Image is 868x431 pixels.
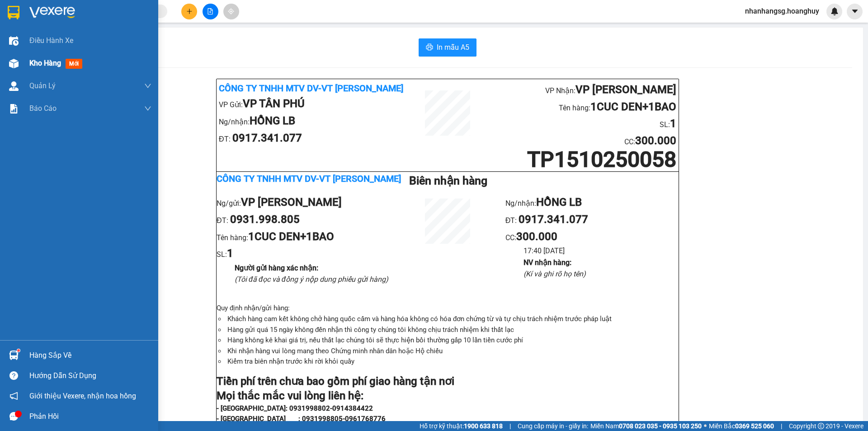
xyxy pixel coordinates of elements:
[635,134,676,147] b: 300.000
[576,83,676,96] b: VP [PERSON_NAME]
[226,356,679,367] li: Kiểm tra biên nhận trước khi rời khỏi quầy
[226,335,679,346] li: Hàng không kê khai giá trị, nếu thất lạc chúng tôi sẽ thực hiện bồi thường gấp 10 lần tiền cước phí
[524,245,679,256] li: 17:40 [DATE]
[409,174,487,187] b: Biên nhận hàng
[633,137,676,146] span: :
[90,54,152,71] li: CC
[670,117,676,130] b: 1
[235,264,318,272] b: Người gửi hàng xác nhận :
[217,211,390,228] li: ĐT:
[847,4,863,19] button: caret-down
[217,194,390,211] li: Ng/gửi:
[109,59,152,67] span: :
[241,196,342,208] b: VP [PERSON_NAME]
[217,415,386,423] strong: - [GEOGRAPHIC_DATA] : 0931998805-0961768776
[851,7,859,15] span: caret-down
[230,213,300,226] b: 0931.998.805
[217,245,390,262] li: SL:
[437,42,469,53] span: In mẫu A5
[144,82,151,90] span: down
[519,213,588,226] b: 0917.341.077
[90,20,152,37] li: Tên hàng:
[29,80,56,91] span: Quản Lý
[217,375,454,388] strong: Tiền phí trên chưa bao gồm phí giao hàng tận nơi
[516,230,557,243] b: 300.000
[223,4,239,19] button: aim
[29,35,73,46] span: Điều hành xe
[9,36,19,46] img: warehouse-icon
[514,233,557,242] span: :
[781,421,782,431] span: |
[235,275,388,284] i: (Tôi đã đọc và đồng ý nộp dung phiếu gửi hàng)
[505,194,679,279] ul: CC
[505,211,679,228] li: ĐT:
[250,114,295,127] b: HỒNG LB
[217,173,401,184] b: Công ty TNHH MTV DV-VT [PERSON_NAME]
[226,346,679,357] li: Khi nhận hàng vui lòng mang theo Chứng minh nhân dân hoặc Hộ chiếu
[17,349,20,352] sup: 1
[9,392,18,400] span: notification
[90,3,152,20] li: VP Nhận:
[120,5,221,17] b: VP [PERSON_NAME]
[29,103,57,114] span: Báo cáo
[29,349,151,362] div: Hàng sắp về
[90,37,152,54] li: SL:
[227,247,233,260] b: 1
[518,421,588,431] span: Cung cấp máy in - giấy in:
[29,369,151,383] div: Hướng dẫn sử dụng
[226,314,679,325] li: Khách hàng cam kết không chở hàng quốc cấm và hàng hóa không có hóa đơn chứng từ và tự chịu trách...
[536,196,582,208] b: HỒNG LB
[426,43,433,52] span: printer
[505,194,679,211] li: Ng/nhận:
[9,412,18,421] span: message
[524,270,586,278] i: (Kí và ghi rõ họ tên)
[486,99,676,116] li: Tên hàng:
[9,59,19,68] img: warehouse-icon
[709,421,774,431] span: Miền Bắc
[3,4,71,57] b: Công ty TNHH MTV DV-VT [PERSON_NAME]
[735,422,774,430] strong: 0369 525 060
[830,7,839,15] img: icon-new-feature
[66,59,82,69] span: mới
[144,105,151,112] span: down
[29,410,151,423] div: Phản hồi
[420,421,503,431] span: Hỗ trợ kỹ thuật:
[8,6,19,19] img: logo-vxr
[232,132,302,144] b: 0917.341.077
[9,371,18,380] span: question-circle
[219,113,410,130] li: Ng/nhận:
[186,8,193,14] span: plus
[9,81,19,91] img: warehouse-icon
[590,421,702,431] span: Miền Nam
[219,95,410,113] li: VP Gửi:
[9,104,19,114] img: solution-icon
[248,230,334,243] b: 1CUC DEN+1BAO
[486,133,676,150] li: CC
[486,81,676,99] li: VP Nhận:
[226,325,679,336] li: Hàng gửi quá 15 ngày không đến nhận thì công ty chúng tôi không chịu trách nhiệm khi thất lạc
[111,56,152,68] b: 300.000
[486,150,676,169] h1: TP1510250058
[122,22,208,34] b: 1CUC DEN+1BAO
[217,389,363,402] strong: Mọi thắc mắc vui lòng liên hệ:
[704,424,707,428] span: ⚪️
[203,4,218,19] button: file-add
[486,115,676,133] li: SL:
[217,228,390,246] li: Tên hàng:
[590,100,676,113] b: 1CUC DEN+1BAO
[181,4,197,19] button: plus
[243,97,305,110] b: VP TÂN PHÚ
[27,62,89,74] b: VP TÂN PHÚ
[228,8,234,14] span: aim
[509,421,511,431] span: |
[619,422,702,430] strong: 0708 023 035 - 0935 103 250
[217,404,373,412] strong: - [GEOGRAPHIC_DATA]: 0931998802-0914384422
[524,258,571,267] b: NV nhận hàng :
[818,423,824,429] span: copyright
[219,130,410,147] li: ĐT:
[464,422,503,430] strong: 1900 633 818
[219,83,403,94] b: Công ty TNHH MTV DV-VT [PERSON_NAME]
[29,59,61,67] span: Kho hàng
[738,5,826,17] span: nhanhangsg.hoanghuy
[419,38,476,57] button: printerIn mẫu A5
